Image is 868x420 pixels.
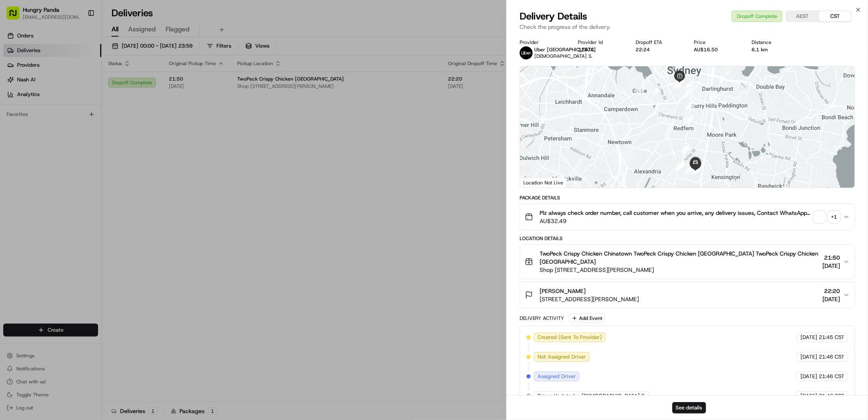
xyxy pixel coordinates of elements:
[520,204,855,230] button: Plz always check order number, call customer when you arrive, any delivery issues, Contact WhatsA...
[77,182,131,190] span: API Documentation
[800,334,817,341] span: [DATE]
[684,165,693,174] div: 18
[752,46,797,53] div: 6.1 km
[520,46,533,59] img: uber-new-logo.jpeg
[81,202,98,208] span: Pylon
[37,86,112,92] div: We're available if you need us!
[540,295,639,303] span: [STREET_ADDRESS][PERSON_NAME]
[578,39,623,46] div: Provider Id
[652,85,661,94] div: 2
[520,10,587,23] span: Delivery Details
[819,392,844,400] span: 21:46 CST
[582,392,646,400] span: [DEMOGRAPHIC_DATA] S.
[819,11,851,22] button: CST
[520,39,565,46] div: Provider
[72,148,88,155] span: 8月7日
[5,179,66,193] a: 📗Knowledge Base
[694,46,739,53] div: AU$16.50
[676,160,684,169] div: 17
[540,266,819,274] span: Shop [STREET_ADDRESS][PERSON_NAME]
[540,287,586,295] span: [PERSON_NAME]
[540,249,819,266] span: TwoPeck Crispy Chicken Chinatown TwoPeck Crispy Chicken [GEOGRAPHIC_DATA] TwoPeck Crispy Chicken ...
[800,373,817,380] span: [DATE]
[17,78,32,92] img: 1727276513143-84d647e1-66c0-4f92-a045-3c9f9f5dfd92
[27,126,30,133] span: •
[822,254,840,262] span: 21:50
[673,79,682,88] div: 3
[538,392,575,400] span: Driver Updated
[534,46,596,53] span: Uber [GEOGRAPHIC_DATA]
[822,287,840,295] span: 22:20
[57,201,98,208] a: Powered byPylon
[685,114,694,123] div: 10
[675,160,684,168] div: 13
[786,11,819,22] button: AEST
[538,373,576,380] span: Assigned Driver
[675,159,684,168] div: 12
[674,162,683,171] div: 14
[520,282,855,308] button: [PERSON_NAME][STREET_ADDRESS][PERSON_NAME]22:20[DATE]
[676,160,684,169] div: 16
[540,217,811,225] span: AU$32.49
[569,313,605,323] button: Add Event
[681,144,690,153] div: 11
[16,149,23,155] img: 1736555255976-a54dd68f-1ca7-489b-9aae-adbdc363a1c4
[578,46,594,53] button: 3257C
[8,33,148,46] p: Welcome 👋
[672,402,706,413] button: See details
[520,245,855,279] button: TwoPeck Crispy Chicken Chinatown TwoPeck Crispy Chicken [GEOGRAPHIC_DATA] TwoPeck Crispy Chicken ...
[68,148,70,155] span: •
[21,52,134,61] input: Clear
[8,140,21,153] img: Asif Zaman Khan
[520,315,564,322] div: Delivery Activity
[520,195,855,201] div: Package Details
[66,179,134,193] a: 💻API Documentation
[8,106,52,112] div: Past conversations
[829,211,840,223] div: + 1
[819,373,844,380] span: 21:46 CST
[520,23,855,31] p: Check the progress of the delivery.
[540,209,811,217] span: Plz always check order number, call customer when you arrive, any delivery issues, Contact WhatsA...
[31,126,51,133] span: 8:30 PM
[538,334,602,341] span: Created (Sent To Provider)
[800,392,817,400] span: [DATE]
[819,353,844,361] span: 21:46 CST
[685,100,694,109] div: 9
[822,295,840,303] span: [DATE]
[8,78,23,92] img: 1736555255976-a54dd68f-1ca7-489b-9aae-adbdc363a1c4
[752,39,797,46] div: Distance
[538,353,586,361] span: Not Assigned Driver
[635,86,644,95] div: 1
[69,183,75,189] div: 💻
[138,80,148,90] button: Start new chat
[819,334,844,341] span: 21:45 CST
[636,46,681,53] div: 22:24
[800,353,817,361] span: [DATE]
[520,177,567,188] div: Location Not Live
[534,53,593,59] span: [DEMOGRAPHIC_DATA] S.
[683,81,692,90] div: 7
[682,88,691,97] div: 8
[25,148,66,155] span: [PERSON_NAME]
[520,235,855,242] div: Location Details
[16,182,62,190] span: Knowledge Base
[822,262,840,270] span: [DATE]
[8,8,24,24] img: Nash
[814,211,840,223] button: +1
[636,39,681,46] div: Dropoff ETA
[37,78,133,86] div: Start new chat
[8,183,15,189] div: 📗
[694,39,739,46] div: Price
[126,104,148,114] button: See all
